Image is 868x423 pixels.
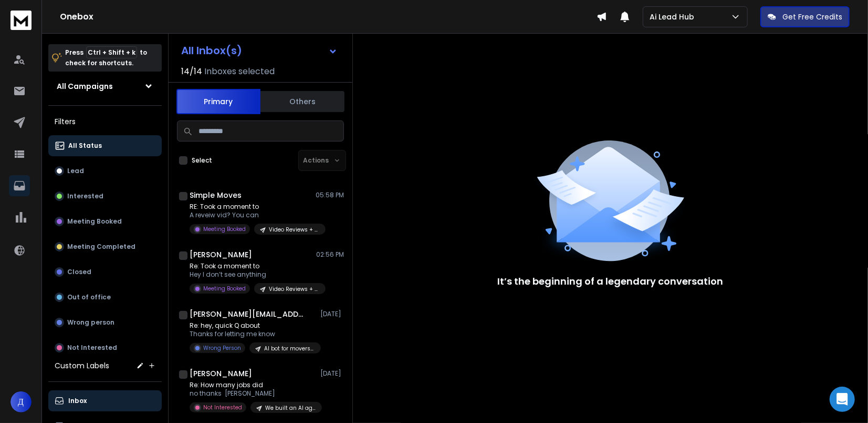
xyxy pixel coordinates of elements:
p: A reveiw vid? You can [190,211,316,219]
button: Get Free Credits [760,6,850,27]
button: Out of office [48,287,162,308]
button: All Inbox(s) [173,40,346,61]
p: Closed [67,268,91,276]
p: Video Reviews + HeyGen subflow [269,226,319,234]
p: Out of office [67,293,111,301]
button: All Campaigns [48,76,162,97]
p: Meeting Completed [67,243,135,251]
p: Meeting Booked [203,225,246,233]
p: Interested [67,192,103,200]
button: Meeting Booked [48,211,162,232]
p: It’s the beginning of a legendary conversation [498,274,724,289]
p: Press to check for shortcuts. [65,47,147,68]
p: [DATE] [320,369,344,378]
button: Д [11,391,32,412]
span: 14 / 14 [181,65,202,78]
h1: All Inbox(s) [181,45,242,56]
h3: Inboxes selected [204,65,275,78]
p: Not Interested [67,344,117,352]
button: All Status [48,135,162,156]
h1: All Campaigns [57,81,113,92]
h3: Custom Labels [55,360,109,371]
h1: [PERSON_NAME] [190,368,252,379]
p: Get Free Credits [782,12,842,22]
p: Meeting Booked [203,285,246,293]
h3: Filters [48,114,162,129]
p: 02:56 PM [316,250,344,259]
p: RE: Took a moment to [190,203,316,211]
p: Ai Lead Hub [650,12,698,22]
h1: Simple Moves [190,190,242,200]
button: Lead [48,160,162,182]
p: We built an AI agent [265,404,316,412]
button: Others [260,90,344,113]
button: Meeting Completed [48,236,162,257]
p: Inbox [68,397,87,405]
p: Thanks for letting me know [190,330,316,338]
h1: [PERSON_NAME] [190,249,252,260]
p: Meeting Booked [67,217,122,226]
p: Hey I don’t see anything [190,270,316,279]
p: no thanks ￼ [PERSON_NAME] [190,389,316,398]
p: Re: Took a moment to [190,262,316,270]
p: [DATE] [320,310,344,318]
img: logo [11,11,32,30]
button: Interested [48,186,162,207]
p: 05:58 PM [316,191,344,199]
button: Primary [176,89,260,114]
button: Not Interested [48,337,162,358]
label: Select [192,156,212,165]
p: All Status [68,142,102,150]
div: Open Intercom Messenger [830,387,855,412]
p: Lead [67,167,84,175]
p: Re: hey, quick Q about [190,321,316,330]
button: Inbox [48,390,162,411]
h1: [PERSON_NAME][EMAIL_ADDRESS][DOMAIN_NAME] [190,309,305,319]
button: Closed [48,261,162,283]
p: Wrong person [67,318,114,327]
p: Not Interested [203,404,242,411]
p: AI bot for movers OR [264,345,315,352]
p: Wrong Person [203,344,241,352]
button: Wrong person [48,312,162,333]
span: Ctrl + Shift + k [86,46,137,58]
h1: Onebox [60,11,597,23]
p: Video Reviews + HeyGen subflow [269,285,319,293]
p: Re: How many jobs did [190,381,316,389]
